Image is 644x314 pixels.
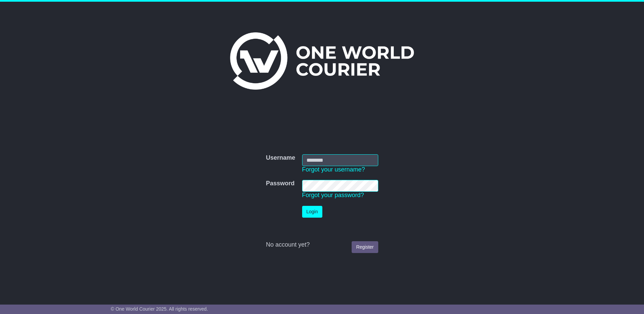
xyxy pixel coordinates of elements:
label: Username [266,154,295,162]
button: Login [302,206,322,218]
div: No account yet? [266,241,378,249]
img: One World [230,32,414,90]
span: © One World Courier 2025. All rights reserved. [111,306,208,312]
label: Password [266,180,294,187]
a: Register [352,241,378,253]
a: Forgot your password? [302,192,364,198]
a: Forgot your username? [302,166,365,173]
